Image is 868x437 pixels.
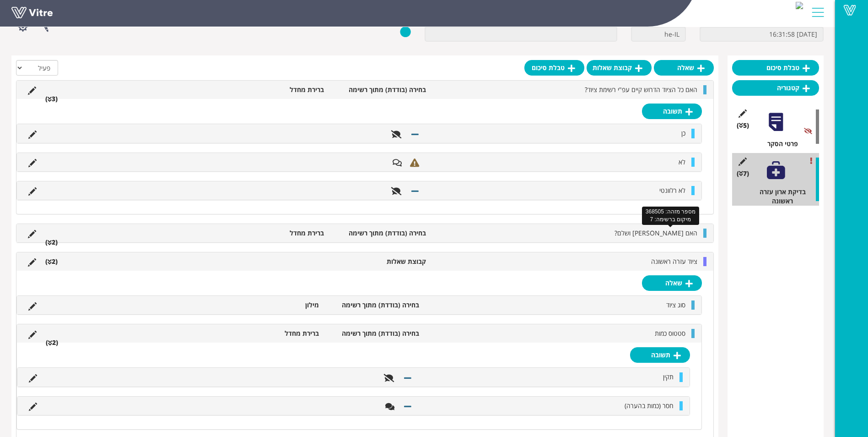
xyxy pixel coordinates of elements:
span: (5 ) [737,121,749,130]
a: תשובה [630,347,690,363]
li: (2 ) [41,338,63,347]
a: טבלת סיכום [524,60,584,76]
span: תקין [663,372,674,381]
li: מילון [224,300,323,310]
li: בחירה (בודדת) מתוך רשימה [323,329,423,338]
span: ציוד עזרה ראשונה [651,257,697,266]
img: yes [400,26,411,38]
a: תשובה [642,104,702,119]
span: סוג ציוד [666,300,685,309]
a: קטגוריה [732,80,819,96]
div: מספר מזהה: 368505 מיקום ברשימה: 7 [642,207,699,225]
li: בחירה (בודדת) מתוך רשימה [329,229,430,238]
li: (2 ) [41,238,62,247]
div: פרטי הסקר [739,139,819,148]
span: (7 ) [737,169,749,178]
img: b8638025-6a45-4b02-a323-33aa28809a33.png [796,2,803,9]
li: ברירת מחדל [227,229,329,238]
li: קבוצת שאלות [329,257,430,266]
span: לא רלוונטי [659,186,685,195]
span: חסר (כמות בהערה) [625,401,674,410]
span: סטטוס כמות [655,329,685,338]
li: ברירת מחדל [224,329,323,338]
span: האם [PERSON_NAME] ושלם? [615,229,697,237]
li: (3 ) [41,94,62,104]
a: טבלת סיכום [732,60,819,76]
li: (2 ) [41,257,62,266]
span: לא [679,158,685,166]
div: בדיקת ארון עזרה ראשונה [739,187,819,206]
a: שאלה [642,275,702,291]
span: כן [681,129,685,137]
li: בחירה (בודדת) מתוך רשימה [329,85,430,94]
li: ברירת מחדל [227,85,329,94]
a: קבוצת שאלות [587,60,652,76]
span: האם כל הציוד הדרוש קיים עפ"י רשימת ציוד? [585,85,697,94]
li: בחירה (בודדת) מתוך רשימה [323,300,423,310]
a: שאלה [654,60,714,76]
